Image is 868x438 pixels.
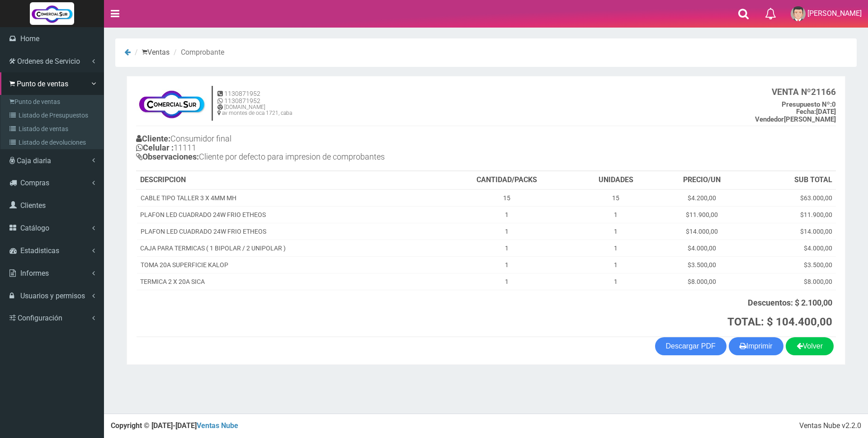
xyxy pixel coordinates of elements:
[657,206,746,223] td: $11.900,00
[657,240,746,256] td: $4.000,00
[439,256,574,273] td: 1
[772,87,836,97] b: 21166
[786,337,834,355] a: Volver
[439,240,574,256] td: 1
[197,421,238,430] a: Ventas Nube
[111,421,238,430] strong: Copyright © [DATE]-[DATE]
[217,104,292,116] h6: [DOMAIN_NAME] av montes de oca 1721, caba
[3,108,104,122] a: Listado de Presupuestos
[746,240,836,256] td: $4.000,00
[132,47,170,58] li: Ventas
[20,224,49,232] span: Catálogo
[18,314,62,322] span: Configuración
[217,90,292,104] h5: 1130871952 1130871952
[657,171,746,189] th: PRECIO/UN
[3,136,104,149] a: Listado de devoluciones
[136,132,486,165] h4: Consumidor final 11111 Cliente por defecto para impresion de comprobantes
[796,108,816,116] strong: Fecha:
[137,206,439,223] td: PLAFON LED CUADRADO 24W FRIO ETHEOS
[657,273,746,290] td: $8.000,00
[574,223,657,240] td: 1
[574,206,657,223] td: 1
[574,171,657,189] th: UNIDADES
[137,240,439,256] td: CAJA PARA TERMICAS ( 1 BIPOLAR / 2 UNIPOLAR )
[439,273,574,290] td: 1
[20,34,39,43] span: Home
[746,273,836,290] td: $8.000,00
[791,6,806,21] img: User Image
[136,143,174,152] b: Celular :
[782,100,836,108] b: 0
[748,298,832,307] strong: Descuentos: $ 2.100,00
[655,337,726,355] a: Descargar PDF
[657,223,746,240] td: $14.000,00
[136,152,199,161] b: Observaciones:
[657,189,746,207] td: $4.200,00
[136,85,207,122] img: f695dc5f3a855ddc19300c990e0c55a2.jpg
[20,292,85,300] span: Usuarios y permisos
[574,240,657,256] td: 1
[755,115,784,123] strong: Vendedor
[17,80,68,88] span: Punto de ventas
[171,47,224,58] li: Comprobante
[20,246,59,255] span: Estadisticas
[137,256,439,273] td: TOMA 20A SUPERFICIE KALOP
[574,256,657,273] td: 1
[137,171,439,189] th: DESCRIPCION
[137,273,439,290] td: TERMICA 2 X 20A SICA
[439,206,574,223] td: 1
[137,223,439,240] td: PLAFON LED CUADRADO 24W FRIO ETHEOS
[439,189,574,207] td: 15
[3,95,104,108] a: Punto de ventas
[796,108,836,116] b: [DATE]
[17,156,51,165] span: Caja diaria
[20,201,46,210] span: Clientes
[137,189,439,207] td: CABLE TIPO TALLER 3 X 4MM MH
[729,337,783,355] button: Imprimir
[807,9,862,18] span: [PERSON_NAME]
[727,316,832,328] strong: TOTAL: $ 104.400,00
[20,269,49,278] span: Informes
[3,122,104,136] a: Listado de ventas
[439,171,574,189] th: CANTIDAD/PACKS
[30,2,74,25] img: Logo grande
[574,189,657,207] td: 15
[746,206,836,223] td: $11.900,00
[772,87,811,97] strong: VENTA Nº
[746,189,836,207] td: $63.000,00
[574,273,657,290] td: 1
[799,421,861,431] div: Ventas Nube v2.2.0
[439,223,574,240] td: 1
[746,256,836,273] td: $3.500,00
[657,256,746,273] td: $3.500,00
[782,100,832,108] strong: Presupuesto Nº:
[17,57,80,66] span: Ordenes de Servicio
[746,223,836,240] td: $14.000,00
[136,134,170,143] b: Cliente:
[746,171,836,189] th: SUB TOTAL
[20,179,49,187] span: Compras
[755,115,836,123] b: [PERSON_NAME]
